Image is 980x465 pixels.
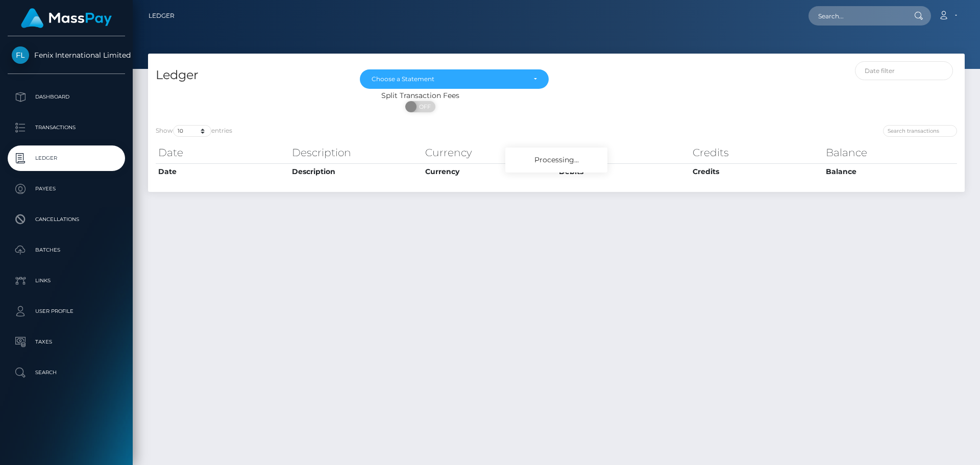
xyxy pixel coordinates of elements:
[12,365,121,380] p: Search
[8,84,125,110] a: Dashboard
[12,304,121,319] p: User Profile
[8,237,125,263] a: Batches
[855,61,953,80] input: Date filter
[289,142,423,163] th: Description
[823,142,957,163] th: Balance
[423,142,556,163] th: Currency
[173,125,211,137] select: Showentries
[156,66,345,84] h4: Ledger
[156,125,232,137] label: Show entries
[411,101,436,112] span: OFF
[12,212,121,227] p: Cancellations
[8,329,125,355] a: Taxes
[156,163,289,180] th: Date
[12,120,121,135] p: Transactions
[12,46,29,64] img: Fenix International Limited
[8,51,125,60] span: Fenix International Limited
[156,142,289,163] th: Date
[372,75,525,83] div: Choose a Statement
[12,242,121,258] p: Batches
[505,148,607,173] div: Processing...
[423,163,556,180] th: Currency
[823,163,957,180] th: Balance
[149,5,175,27] a: Ledger
[12,181,121,197] p: Payees
[883,125,957,137] input: Search transactions
[8,115,125,140] a: Transactions
[808,6,904,26] input: Search...
[8,299,125,324] a: User Profile
[12,273,121,288] p: Links
[12,151,121,166] p: Ledger
[690,163,824,180] th: Credits
[148,90,693,101] div: Split Transaction Fees
[8,360,125,385] a: Search
[8,176,125,202] a: Payees
[556,163,690,180] th: Debits
[690,142,824,163] th: Credits
[556,142,690,163] th: Debits
[21,8,112,28] img: MassPay Logo
[289,163,423,180] th: Description
[8,145,125,171] a: Ledger
[12,89,121,105] p: Dashboard
[12,334,121,350] p: Taxes
[360,69,549,89] button: Choose a Statement
[8,268,125,293] a: Links
[8,207,125,232] a: Cancellations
